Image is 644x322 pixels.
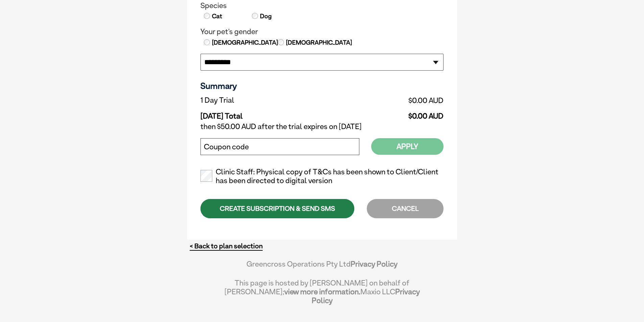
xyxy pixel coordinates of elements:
a: < Back to plan selection [190,242,263,250]
td: [DATE] Total [200,106,333,121]
a: Privacy Policy [312,287,420,305]
label: Clinic Staff: Physical copy of T&Cs has been shown to Client/Client has been directed to digital ... [200,168,444,185]
td: $0.00 AUD [333,94,444,106]
td: $0.00 AUD [333,106,444,121]
div: CANCEL [367,199,444,218]
h3: Summary [200,81,444,91]
div: CREATE SUBSCRIPTION & SEND SMS [200,199,354,218]
div: Greencross Operations Pty Ltd [224,259,420,275]
a: view more information. [284,287,360,296]
td: 1 Day Trial [200,94,333,106]
div: This page is hosted by [PERSON_NAME] on behalf of [PERSON_NAME]; Maxio LLC [224,275,420,305]
legend: Species [200,1,444,10]
input: Clinic Staff: Physical copy of T&Cs has been shown to Client/Client has been directed to digital ... [200,170,212,182]
td: then $50.00 AUD after the trial expires on [DATE] [200,121,444,133]
label: Coupon code [204,143,249,151]
a: Privacy Policy [351,259,398,268]
legend: Your pet's gender [200,27,444,36]
button: Apply [371,138,444,155]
